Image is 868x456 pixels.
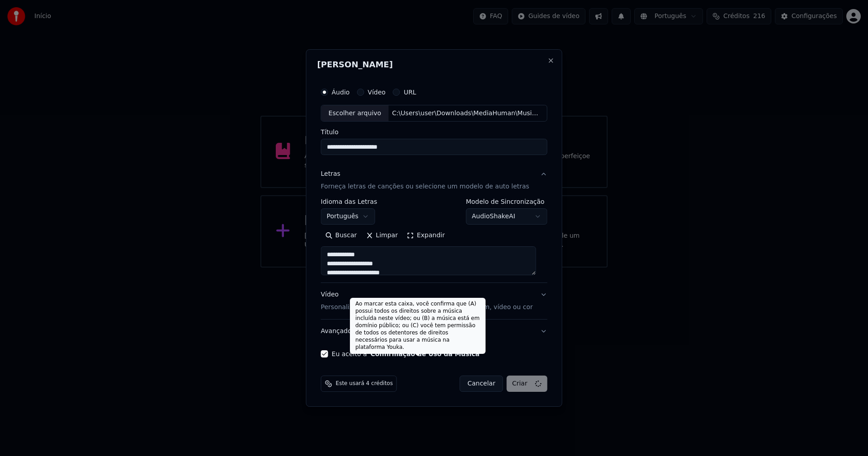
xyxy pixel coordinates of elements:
label: URL [404,89,416,95]
span: Este usará 4 créditos [336,380,393,387]
button: Eu aceito a [371,351,480,357]
label: Eu aceito a [332,351,480,357]
div: Escolher arquivo [321,105,389,122]
button: Limpar [361,229,402,243]
button: VídeoPersonalize o vídeo de [PERSON_NAME]: use imagem, vídeo ou cor [321,283,547,320]
button: Buscar [321,229,362,243]
label: Idioma das Letras [321,199,377,205]
p: Personalize o vídeo de [PERSON_NAME]: use imagem, vídeo ou cor [321,303,533,312]
div: Letras [321,170,340,179]
button: Cancelar [460,376,503,392]
div: LetrasForneça letras de canções ou selecione um modelo de auto letras [321,199,547,283]
div: Vídeo [321,291,533,312]
label: Vídeo [368,89,386,95]
label: Título [321,129,547,136]
h2: [PERSON_NAME] [317,61,551,69]
div: Ao marcar esta caixa, você confirma que (A) possui todos os direitos sobre a música incluída nest... [350,298,486,354]
button: Expandir [402,229,449,243]
button: Avançado [321,320,547,343]
div: C:\Users\user\Downloads\MediaHuman\Music\Leonardo - Me Deixe Só.mp3 [388,109,542,118]
label: Áudio [332,89,350,95]
button: LetrasForneça letras de canções ou selecione um modelo de auto letras [321,163,547,199]
label: Modelo de Sincronização [466,199,547,205]
p: Forneça letras de canções ou selecione um modelo de auto letras [321,183,529,192]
